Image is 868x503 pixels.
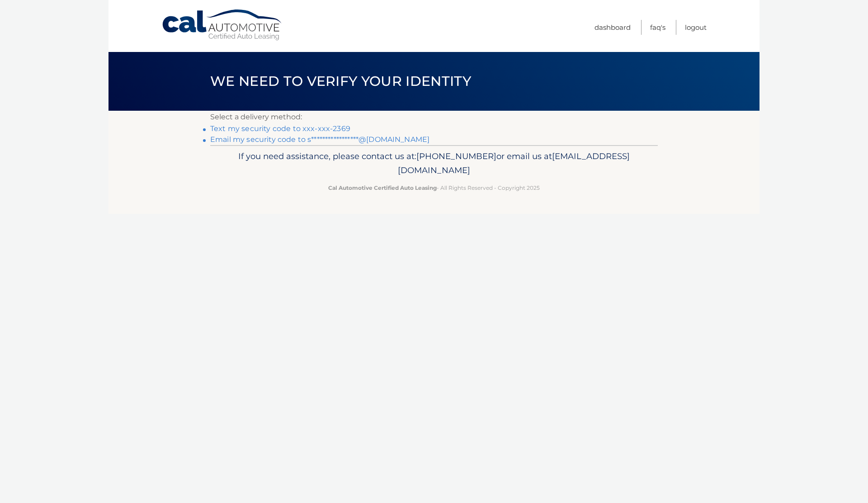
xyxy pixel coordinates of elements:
p: If you need assistance, please contact us at: or email us at [216,149,652,178]
a: Cal Automotive [161,9,283,41]
a: Text my security code to xxx-xxx-2369 [210,124,350,133]
span: [PHONE_NUMBER] [416,151,496,161]
span: We need to verify your identity [210,73,471,89]
a: FAQ's [650,20,665,35]
strong: Cal Automotive Certified Auto Leasing [328,184,437,191]
p: - All Rights Reserved - Copyright 2025 [216,183,652,193]
p: Select a delivery method: [210,111,658,123]
a: Dashboard [594,20,631,35]
a: Logout [685,20,707,35]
